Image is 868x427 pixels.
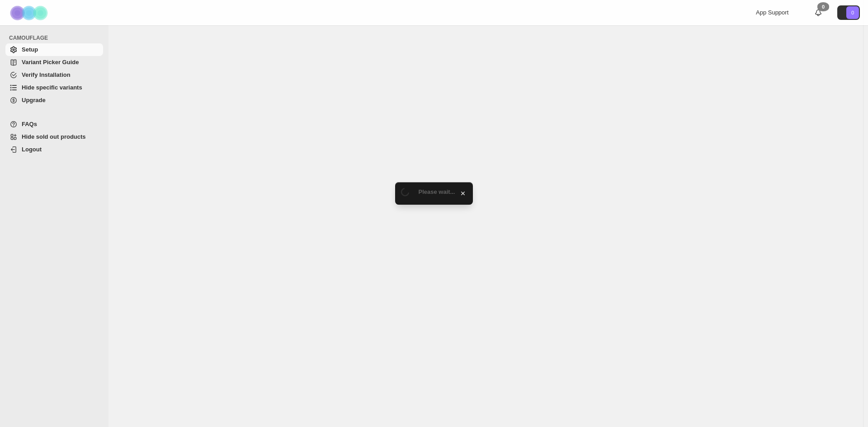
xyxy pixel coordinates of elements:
text: 0 [851,10,854,15]
a: Hide sold out products [5,131,103,143]
span: Variant Picker Guide [22,59,79,66]
span: Verify Installation [22,71,71,78]
span: CAMOUFLAGE [9,34,104,42]
a: Upgrade [5,94,103,107]
a: FAQs [5,118,103,131]
span: FAQs [22,121,37,127]
span: Setup [22,46,38,53]
span: Please wait... [419,188,455,195]
a: Setup [5,43,103,56]
a: Verify Installation [5,69,103,81]
a: Logout [5,143,103,156]
span: Logout [22,146,42,153]
img: Camouflage [7,0,52,25]
span: App Support [756,9,788,16]
span: Hide sold out products [22,133,86,140]
span: Hide specific variants [22,84,82,91]
a: 0 [814,8,823,17]
a: Hide specific variants [5,81,103,94]
a: Variant Picker Guide [5,56,103,69]
span: Upgrade [22,97,46,103]
span: Avatar with initials 0 [846,6,859,19]
div: 0 [817,2,829,11]
button: Avatar with initials 0 [837,5,860,20]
